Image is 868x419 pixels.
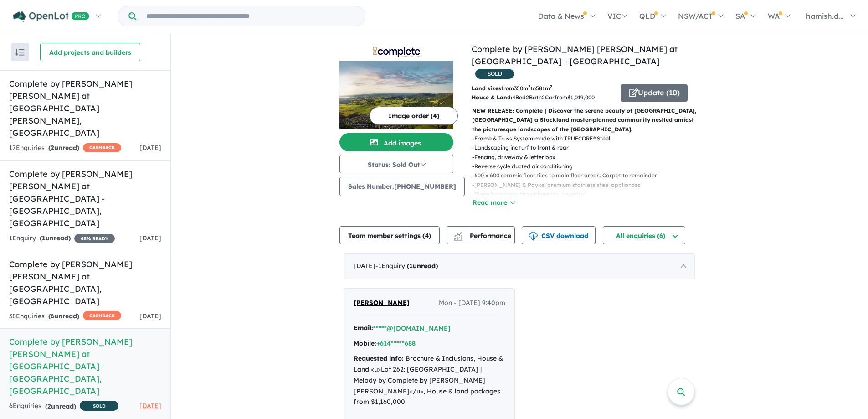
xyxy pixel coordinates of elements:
[9,233,115,244] div: 1 Enquir y
[528,84,530,89] sup: 2
[47,402,51,410] span: 2
[472,84,614,93] p: from
[472,85,501,92] b: Land sizes
[454,235,463,241] img: bar-chart.svg
[472,44,678,67] a: Complete by [PERSON_NAME] [PERSON_NAME] at [GEOGRAPHIC_DATA] - [GEOGRAPHIC_DATA]
[409,262,413,270] span: 1
[354,298,410,309] a: [PERSON_NAME]
[472,197,515,208] button: Read more
[354,353,505,408] div: Brochure & Inclusions, House & Land <u>Lot 262: [GEOGRAPHIC_DATA] | Melody by Complete by [PERSON...
[472,153,707,162] p: - Fencing, driveway & letter box
[40,43,140,61] button: Add projects and builders
[472,171,707,180] p: - 600 x 600 ceramic floor tiles to main floor areas. Carpet to remainder
[48,144,79,152] strong: ( unread)
[472,181,707,190] p: - [PERSON_NAME] & Paykel premium stainless steel appliances
[83,143,121,152] span: CASHBACK
[522,226,596,244] button: CSV download
[15,49,25,56] img: sort.svg
[80,401,118,411] span: SOLD
[74,234,115,243] span: 45 % READY
[40,234,71,242] strong: ( unread)
[621,84,688,102] button: Update (10)
[530,85,552,92] span: to
[447,226,515,244] button: Performance
[370,107,458,125] button: Image order (4)
[9,311,121,322] div: 38 Enquir ies
[472,94,512,101] b: House & Land:
[139,312,161,320] span: [DATE]
[472,143,707,152] p: - Landscaping inc turf to front & rear
[472,162,707,171] p: - Reverse cycle ducted air conditioning
[354,299,410,307] span: [PERSON_NAME]
[9,168,161,229] h5: Complete by [PERSON_NAME] [PERSON_NAME] at [GEOGRAPHIC_DATA] - [GEOGRAPHIC_DATA] , [GEOGRAPHIC_DATA]
[472,93,614,102] p: Bed Bath Car from
[529,232,538,241] img: download icon
[48,312,79,320] strong: ( unread)
[472,106,699,134] p: NEW RELEASE: Complete | Discover the serene beauty of [GEOGRAPHIC_DATA], [GEOGRAPHIC_DATA] a Stoc...
[354,339,376,347] strong: Mobile:
[536,85,552,92] u: 581 m
[806,11,844,21] span: hamish.d...
[339,155,453,173] button: Status: Sold Out
[375,262,438,270] span: - 1 Enquir y
[526,94,529,101] u: 2
[51,312,54,320] span: 6
[344,253,695,279] div: [DATE]
[514,85,530,92] u: 350 m
[550,84,552,89] sup: 2
[9,258,161,307] h5: Complete by [PERSON_NAME] [PERSON_NAME] at [GEOGRAPHIC_DATA] , [GEOGRAPHIC_DATA]
[339,177,465,196] button: Sales Number:[PHONE_NUMBER]
[603,226,685,244] button: All enquiries (6)
[9,401,118,412] div: 6 Enquir ies
[425,232,429,240] span: 4
[354,324,373,332] strong: Email:
[139,144,161,152] span: [DATE]
[407,262,438,270] strong: ( unread)
[354,354,404,362] strong: Requested info:
[13,11,89,22] img: Openlot PRO Logo White
[139,234,161,242] span: [DATE]
[138,6,363,26] input: Try estate name, suburb, builder or developer
[83,311,121,320] span: CASHBACK
[42,234,46,242] span: 1
[9,143,121,154] div: 17 Enquir ies
[339,43,453,129] a: Complete by McDonald Jones at Forest Reach - Huntley LogoComplete by McDonald Jones at Forest Rea...
[339,133,453,151] button: Add images
[567,94,595,101] u: $ 1,019,000
[339,61,453,129] img: Complete by McDonald Jones at Forest Reach - Huntley
[45,402,76,410] strong: ( unread)
[472,190,707,199] p: - Stone benchtops throughout (ex. Laundry)
[339,226,440,244] button: Team member settings (4)
[454,232,462,237] img: line-chart.svg
[343,47,450,57] img: Complete by McDonald Jones at Forest Reach - Huntley Logo
[51,144,54,152] span: 2
[542,94,545,101] u: 2
[472,134,707,143] p: - Frame & Truss System made with TRUECORE® Steel
[455,232,511,240] span: Performance
[512,94,515,101] u: 4
[139,402,161,410] span: [DATE]
[9,336,161,397] h5: Complete by [PERSON_NAME] [PERSON_NAME] at [GEOGRAPHIC_DATA] - [GEOGRAPHIC_DATA] , [GEOGRAPHIC_DATA]
[9,78,161,139] h5: Complete by [PERSON_NAME] [PERSON_NAME] at [GEOGRAPHIC_DATA][PERSON_NAME] , [GEOGRAPHIC_DATA]
[475,69,514,79] span: SOLD
[439,298,505,309] span: Mon - [DATE] 9:40pm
